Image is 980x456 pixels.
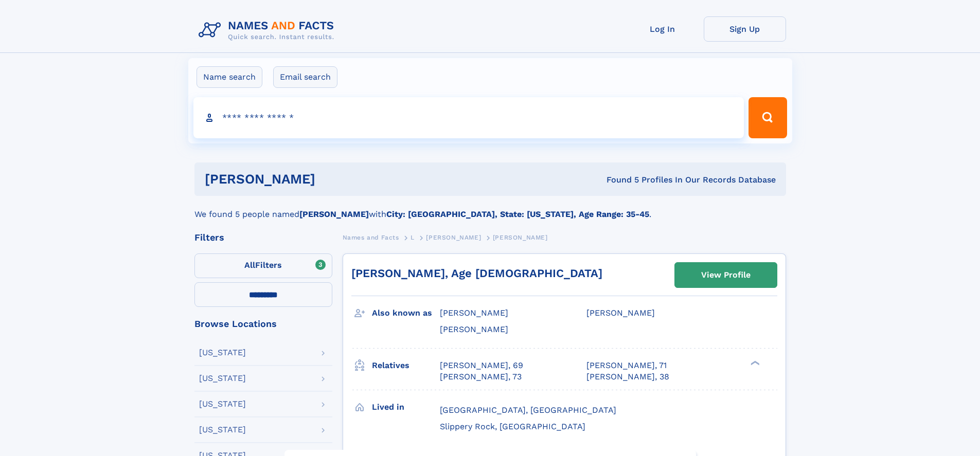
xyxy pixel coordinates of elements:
a: Log In [621,16,704,42]
div: Found 5 Profiles In Our Records Database [461,174,776,186]
span: Slippery Rock, [GEOGRAPHIC_DATA] [440,422,585,431]
a: [PERSON_NAME], 73 [440,371,522,382]
a: [PERSON_NAME], 69 [440,360,523,371]
a: L [411,231,415,244]
span: L [411,234,415,241]
div: [US_STATE] [199,374,246,382]
h3: Lived in [372,398,440,416]
div: ❯ [748,359,760,366]
a: [PERSON_NAME], 38 [586,371,669,382]
a: Names and Facts [343,231,399,244]
a: [PERSON_NAME], Age [DEMOGRAPHIC_DATA] [351,267,602,280]
div: Filters [194,233,332,242]
a: [PERSON_NAME], 71 [586,360,667,371]
button: Search Button [749,97,787,138]
a: [PERSON_NAME] [426,231,481,244]
h1: [PERSON_NAME] [205,173,461,186]
label: Filters [194,253,332,278]
a: Sign Up [704,16,786,42]
a: View Profile [675,263,777,287]
input: search input [193,97,744,138]
span: [GEOGRAPHIC_DATA], [GEOGRAPHIC_DATA] [440,405,616,415]
b: City: [GEOGRAPHIC_DATA], State: [US_STATE], Age Range: 35-45 [386,209,649,219]
div: [US_STATE] [199,426,246,434]
span: [PERSON_NAME] [440,324,508,334]
h3: Relatives [372,357,440,374]
span: [PERSON_NAME] [493,234,548,241]
span: [PERSON_NAME] [440,308,508,318]
h3: Also known as [372,304,440,322]
span: All [244,260,255,270]
div: View Profile [701,263,751,287]
div: Browse Locations [194,319,332,329]
div: [US_STATE] [199,400,246,408]
span: [PERSON_NAME] [426,234,481,241]
div: [US_STATE] [199,349,246,357]
div: We found 5 people named with . [194,196,786,221]
img: Logo Names and Facts [194,16,343,44]
b: [PERSON_NAME] [299,209,369,219]
label: Name search [197,66,262,88]
span: [PERSON_NAME] [586,308,655,318]
label: Email search [273,66,337,88]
